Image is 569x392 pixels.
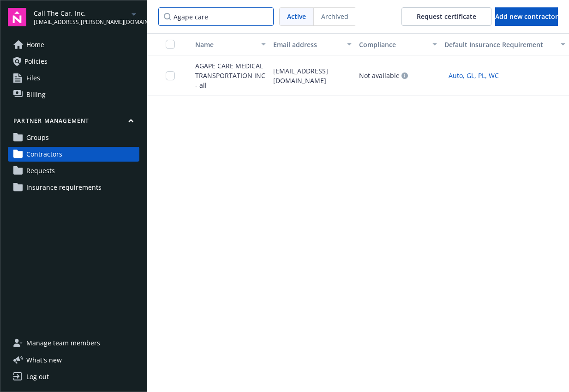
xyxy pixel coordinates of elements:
button: Compliance [355,33,441,55]
button: Call The Car, Inc.[EMAIL_ADDRESS][PERSON_NAME][DOMAIN_NAME]arrowDropDown [34,8,139,26]
span: Insurance requirements [26,180,102,195]
div: Name [188,40,256,49]
img: navigator-logo.svg [8,8,26,26]
div: Compliance [359,40,427,49]
div: Default Insurance Requirement [444,40,555,49]
span: Auto, GL, PL, WC [449,71,499,80]
div: Toggle SortBy [188,40,256,49]
a: Groups [8,130,139,145]
span: What ' s new [26,355,62,365]
span: Add new contractor [495,12,558,21]
input: Toggle Row Selected [166,71,175,80]
a: Billing [8,87,139,102]
span: Policies [24,54,48,69]
span: Requests [26,163,55,178]
a: Home [8,37,139,52]
span: Billing [26,87,46,102]
button: What's new [8,355,77,365]
span: AGAPE CARE MEDICAL TRANSPORTATION INC - all [188,61,266,90]
button: Add new contractor [495,7,558,26]
a: Contractors [8,147,139,162]
button: Auto, GL, PL, WC [444,68,503,83]
span: Groups [26,130,49,145]
input: Search by... [158,7,274,26]
a: Policies [8,54,139,69]
a: Manage team members [8,336,139,350]
span: Manage team members [26,336,100,350]
input: Select all [166,40,175,49]
div: Email address [273,40,341,49]
div: [EMAIL_ADDRESS][DOMAIN_NAME] [270,55,355,96]
span: Contractors [26,147,62,162]
div: Log out [26,369,49,384]
button: Default Insurance Requirement [441,33,569,55]
div: Not available [359,72,408,79]
button: Email address [270,33,355,55]
span: Archived [321,12,348,21]
span: Active [287,12,306,21]
button: Partner management [8,117,139,128]
span: Home [26,37,44,52]
span: Call The Car, Inc. [34,8,128,18]
a: Files [8,71,139,85]
a: Insurance requirements [8,180,139,195]
button: Request certificate [401,7,491,26]
div: Request certificate [417,8,476,25]
span: Files [26,71,40,85]
span: [EMAIL_ADDRESS][PERSON_NAME][DOMAIN_NAME] [34,18,128,26]
a: Requests [8,163,139,178]
a: arrowDropDown [128,8,139,19]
